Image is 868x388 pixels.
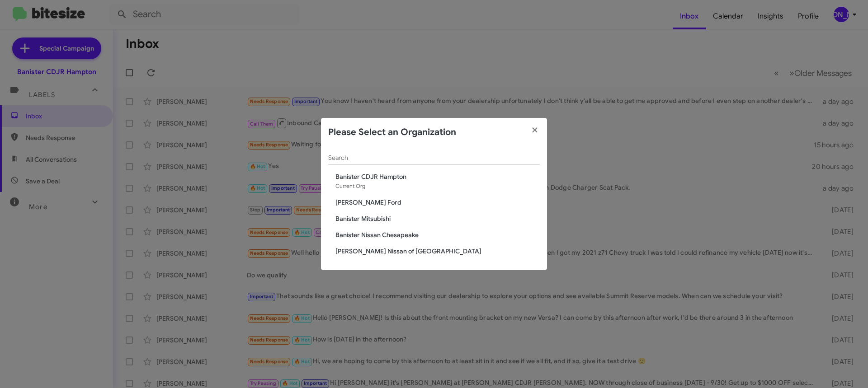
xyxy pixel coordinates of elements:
[335,198,540,207] span: [PERSON_NAME] Ford
[335,247,540,256] span: [PERSON_NAME] Nissan of [GEOGRAPHIC_DATA]
[335,182,365,189] span: Current Org
[335,172,540,181] span: Banister CDJR Hampton
[328,125,456,140] h2: Please Select an Organization
[335,214,540,223] span: Banister Mitsubishi
[335,230,540,239] span: Banister Nissan Chesapeake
